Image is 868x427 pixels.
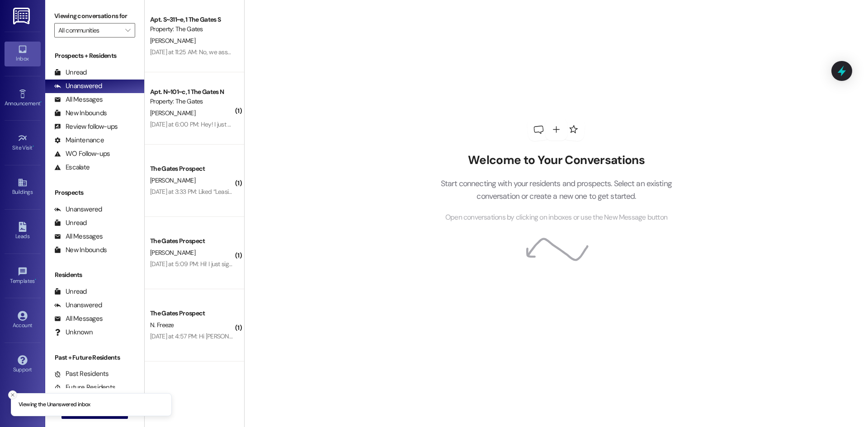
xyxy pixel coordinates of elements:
span: [PERSON_NAME] [150,249,195,257]
div: Unanswered [54,205,102,214]
div: [DATE] at 4:57 PM: Hi [PERSON_NAME]! Thank you for getting back to me. Yes, I will sign tonight b... [150,332,587,340]
div: All Messages [54,314,103,324]
div: Residents [45,270,144,280]
span: • [40,99,42,105]
label: Viewing conversations for [54,9,135,23]
div: Apt. N~101~c, 1 The Gates N [150,87,234,97]
div: Review follow-ups [54,122,118,131]
div: Future Residents [54,383,115,392]
span: [PERSON_NAME] [150,109,195,117]
div: Escalate [54,163,90,172]
div: Unanswered [54,81,102,91]
span: Open conversations by clicking on inboxes or use the New Message button [445,212,667,223]
div: All Messages [54,232,103,241]
div: New Inbounds [54,108,107,118]
a: Templates • [5,264,41,288]
a: Account [5,308,41,333]
i:  [125,27,130,34]
div: Unread [54,218,87,228]
a: Buildings [5,175,41,199]
h2: Welcome to Your Conversations [427,153,685,168]
div: All Messages [54,95,103,104]
div: Apt. S~311~e, 1 The Gates S [150,15,234,24]
div: Unknown [54,328,93,337]
a: Inbox [5,42,41,66]
span: • [33,143,34,150]
div: Past Residents [54,369,109,379]
div: WO Follow-ups [54,149,110,159]
div: The Gates Prospect [150,164,234,174]
div: Property: The Gates [150,24,234,34]
div: Maintenance [54,136,104,145]
a: Site Visit • [5,131,41,155]
div: Prospects [45,188,144,197]
img: ResiDesk Logo [13,8,32,24]
div: [DATE] at 5:09 PM: Hi! I just signed the paperwork! Would the application fee be waved since I am... [150,260,481,268]
div: The Gates Prospect [150,236,234,246]
div: The Gates Prospect [150,309,234,318]
span: [PERSON_NAME] [150,176,195,184]
div: Prospects + Residents [45,51,144,61]
p: Start connecting with your residents and prospects. Select an existing conversation or create a n... [427,177,685,203]
div: Unread [54,68,87,77]
div: [DATE] at 6:00 PM: Hey! I just wanted to let y'all know that I referred [PERSON_NAME] and her fri... [150,120,514,128]
div: Past + Future Residents [45,353,144,362]
div: Unanswered [54,300,102,310]
a: Support [5,352,41,377]
input: All communities [58,23,121,38]
div: New Inbounds [54,245,107,255]
span: [PERSON_NAME] [150,37,195,45]
span: N. Freeze [150,321,174,329]
button: Close toast [8,390,17,399]
span: • [35,277,36,283]
div: [DATE] at 11:25 AM: No, we assumed it would've been caught before we moved in [150,48,361,56]
div: Unread [54,287,87,296]
div: Property: The Gates [150,97,234,106]
a: Leads [5,219,41,244]
p: Viewing the Unanswered inbox [19,401,90,409]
